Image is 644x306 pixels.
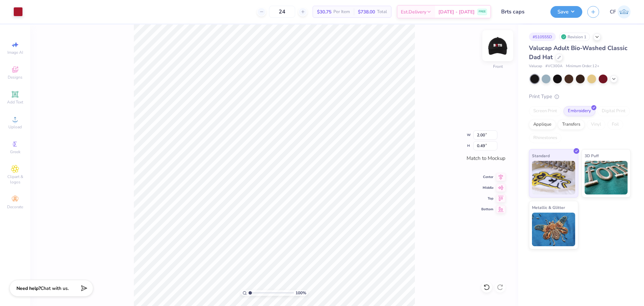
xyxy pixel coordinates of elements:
strong: Need help? [16,285,41,292]
div: Applique [529,120,556,130]
span: Minimum Order: 12 + [566,63,599,69]
span: Top [481,196,493,201]
span: Per Item [333,8,350,15]
span: Valucap [529,63,542,69]
span: Add Text [7,99,23,105]
span: Clipart & logos [3,174,27,185]
div: Transfers [558,120,585,130]
div: Rhinestones [529,133,561,143]
img: 3D Puff [585,161,628,194]
span: Greek [10,149,20,155]
span: Chat with us. [41,285,69,292]
div: Revision 1 [559,33,590,41]
div: Foil [607,120,623,130]
input: – – [269,6,295,18]
span: Center [481,175,493,179]
div: Print Type [529,93,631,100]
span: Valucap Adult Bio-Washed Classic Dad Hat [529,44,628,61]
input: Untitled Design [496,5,545,18]
span: Total [377,8,387,15]
span: Upload [8,124,22,130]
span: Decorate [7,204,23,210]
span: # VC300A [545,63,562,69]
div: Digital Print [597,106,630,116]
span: Designs [8,75,22,80]
img: Cholo Fernandez [618,5,631,18]
span: Standard [532,152,550,159]
img: Metallic & Glitter [532,213,575,246]
span: Bottom [481,207,493,212]
span: [DATE] - [DATE] [438,8,475,15]
span: FREE [479,9,486,14]
button: Save [550,6,582,18]
a: CF [610,5,631,18]
span: Est. Delivery [401,8,426,15]
div: Vinyl [587,120,605,130]
span: Metallic & Glitter [532,204,565,211]
span: Image AI [7,50,23,55]
span: 100 % [296,290,306,296]
span: Middle [481,185,493,190]
img: Front [484,32,511,59]
img: Standard [532,161,575,194]
div: # 510555D [529,33,556,41]
span: $30.75 [317,8,331,15]
div: Embroidery [563,106,595,116]
span: $738.00 [358,8,375,15]
span: 3D Puff [585,152,599,159]
div: Screen Print [529,106,561,116]
span: CF [610,8,616,16]
div: Front [493,63,503,70]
